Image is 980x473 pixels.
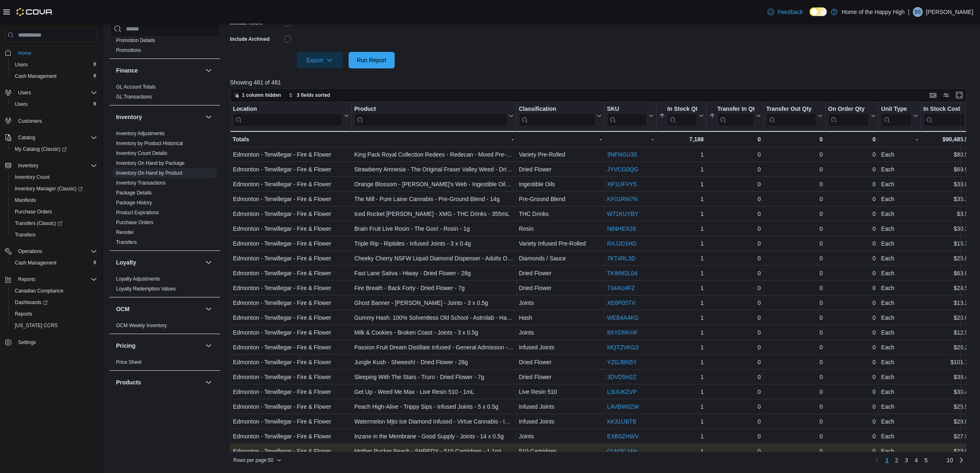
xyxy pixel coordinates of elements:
div: 1 [659,180,704,190]
div: Transfer In Qty [717,105,754,113]
nav: Complex example [5,43,97,370]
a: Transfers [116,239,137,245]
button: Manifests [8,194,100,206]
div: Transfer In Qty [717,105,754,126]
h3: Loyalty [116,258,136,267]
button: Reports [8,308,100,320]
a: KF01RW7N [607,196,638,203]
button: Classification [519,105,601,126]
button: Transfer In Qty [709,105,761,126]
span: 2 [895,456,899,464]
button: Products [116,378,202,386]
a: N84HEX26 [607,226,636,232]
p: Home of the Happy High [842,7,905,17]
div: Sajjad Syed [913,7,923,17]
a: Inventory Transactions [116,180,166,186]
button: Inventory [15,161,42,171]
button: Product [354,105,513,126]
div: Edmonton - Terwillegar - Fire & Flower [233,209,349,219]
div: Classification [519,105,595,126]
button: Transfer Out Qty [766,105,822,126]
div: Orange Blossom - [PERSON_NAME]'s Web - Ingestible Oils - 30mL [354,180,513,190]
button: Cash Management [8,70,100,82]
a: Users [12,60,31,70]
button: Users [2,87,100,98]
div: On Order Qty [828,105,869,126]
span: Inventory Transactions [116,180,166,186]
label: Include Archived [230,36,270,42]
div: Unit Type [881,105,912,113]
span: 3 fields sorted [297,92,330,98]
div: The Mill - Pure Laine Cannabis - Pre-Ground Blend - 14g [354,194,513,204]
span: Inventory On Hand by Product [116,170,182,176]
a: Page 10 of 10 [943,454,957,467]
button: Loyalty [204,258,214,267]
div: Variety Pre-Rolled [519,150,601,160]
div: 0 [828,134,876,144]
h3: Products [116,378,141,386]
a: Reports [12,309,35,319]
div: - [881,134,918,144]
div: King Pack Royal Collection Redees - Redecan - Mixed Pre-Rolled - 70 x 0.4g [354,150,513,160]
span: Home [18,50,31,56]
a: WEB4A4KG [607,315,639,321]
span: Inventory Manager (Classic) [12,184,97,194]
span: Inventory Manager (Classic) [15,185,83,192]
a: Price Sheet [116,359,142,365]
a: Loyalty Adjustments [116,276,160,282]
div: Iced Rocket [PERSON_NAME] - XMG - THC Drinks - 355mL [354,209,513,219]
a: GL Transactions [116,94,152,100]
div: 0 [709,194,761,204]
span: GL Transactions [116,94,152,100]
button: 3 fields sorted [285,90,333,100]
span: Inventory [18,162,38,169]
div: Discounts & Promotions [109,26,220,59]
div: 0 [828,194,876,204]
div: Location [233,105,342,113]
a: [US_STATE] CCRS [12,321,61,330]
button: Inventory [204,112,214,122]
button: [US_STATE] CCRS [8,320,100,331]
button: In Stock Cost [923,105,971,126]
a: Inventory by Product Historical [116,140,183,146]
div: Transfer Out Qty [766,105,816,113]
div: 0 [828,224,876,234]
button: Rows per page:50 [230,455,285,465]
div: Finance [109,82,220,105]
div: $3.59 [923,209,971,219]
span: Transfers [12,230,97,240]
p: [PERSON_NAME] [926,7,973,17]
div: Each [881,209,918,219]
span: Customers [15,116,97,126]
span: Washington CCRS [12,321,97,330]
button: Finance [116,66,202,75]
button: Transfers [8,229,100,241]
div: 0 [766,224,822,234]
span: Transfers (Classic) [15,220,62,227]
span: Settings [18,339,36,346]
div: Inventory [109,129,220,251]
div: 1 [659,165,704,175]
a: 3NFNGU35 [607,152,637,158]
a: CLM3CJ4H [607,448,637,455]
div: 7,188 [659,134,704,144]
h3: Finance [116,66,138,75]
span: Catalog [18,134,35,141]
button: Operations [15,246,46,256]
button: Home [2,47,100,59]
span: Home [15,47,97,58]
div: Rosin [519,224,601,234]
span: Operations [15,246,97,256]
span: 4 [915,456,918,464]
a: Package History [116,200,152,206]
span: Users [15,88,97,98]
div: 0 [766,150,822,160]
span: Run Report [357,56,386,64]
span: 3 [905,456,908,464]
div: In Stock Qty [667,105,697,126]
div: 0 [828,180,876,190]
a: Feedback [764,4,806,20]
span: Purchase Orders [116,219,154,226]
p: | [908,7,910,17]
a: 8XYDRKHF [607,330,638,336]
